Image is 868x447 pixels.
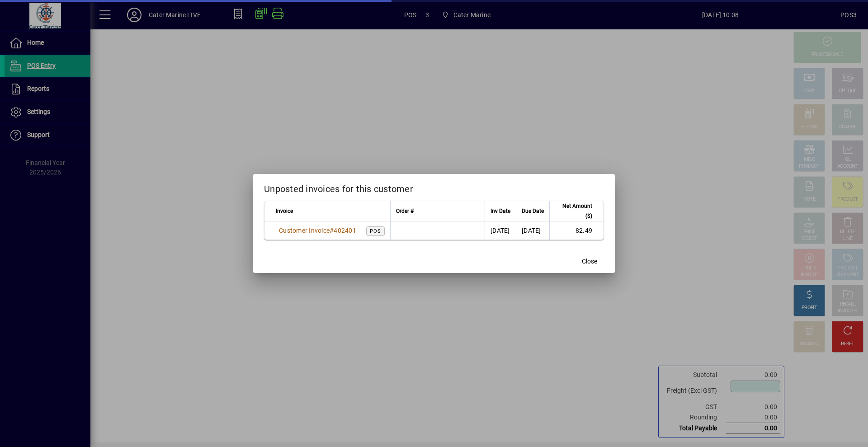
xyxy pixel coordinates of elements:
[253,174,615,200] h2: Unposted invoices for this customer
[549,221,604,240] td: 82.49
[485,221,516,240] td: [DATE]
[330,227,334,234] span: #
[370,228,381,234] span: POS
[582,257,597,266] span: Close
[279,227,330,234] span: Customer Invoice
[555,201,592,221] span: Net Amount ($)
[575,253,604,269] button: Close
[334,227,356,234] span: 402401
[396,206,414,216] span: Order #
[522,206,544,216] span: Due Date
[276,206,293,216] span: Invoice
[491,206,510,216] span: Inv Date
[276,226,359,235] a: Customer Invoice#402401
[516,221,549,240] td: [DATE]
